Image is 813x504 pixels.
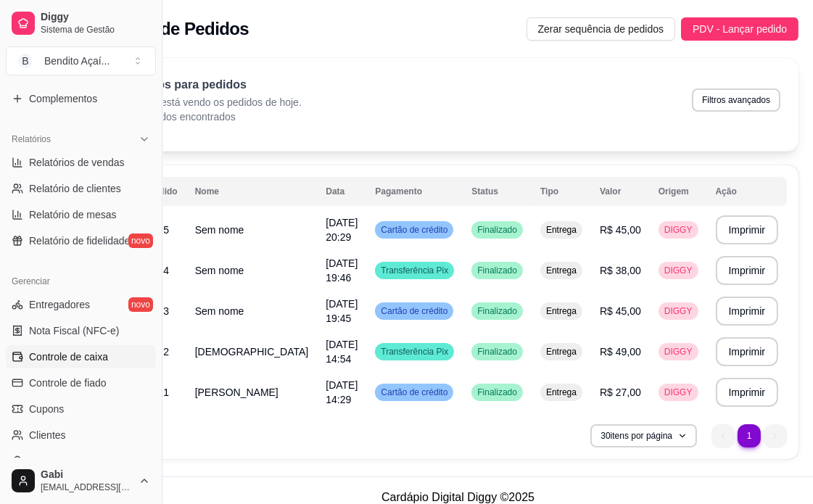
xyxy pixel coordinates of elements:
button: Filtros avançados [692,88,780,112]
span: Transferência Pix [378,346,451,358]
span: DIGGY [661,387,696,398]
div: Bendito Açaí ... [44,54,110,68]
span: Relatório de clientes [29,181,121,196]
span: R$ 45,00 [600,305,641,317]
button: PDV - Lançar pedido [681,17,798,41]
span: R$ 49,00 [600,346,641,358]
button: 30itens por página [590,424,697,447]
span: Entrega [543,346,579,358]
span: Diggy [41,11,150,24]
th: Status [463,177,532,206]
a: DiggySistema de Gestão [6,6,156,41]
td: Sem nome [186,291,318,331]
span: [DATE] 19:46 [326,257,358,284]
a: Nota Fiscal (NFC-e) [6,319,156,342]
button: Imprimir [716,256,779,285]
th: Ação [707,177,788,206]
th: Pagamento [366,177,463,206]
span: Cartão de crédito [378,305,450,317]
h2: Lista de Pedidos [117,17,249,41]
p: 5 pedidos encontrados [136,110,302,124]
button: Imprimir [716,337,779,366]
span: [DATE] 19:45 [326,298,358,324]
p: Filtros para pedidos [136,76,302,94]
a: Relatório de clientes [6,177,156,200]
th: Origem [650,177,707,206]
td: Sem nome [186,250,318,291]
span: PDV - Lançar pedido [693,21,787,37]
td: [DEMOGRAPHIC_DATA] [186,331,318,372]
a: Controle de caixa [6,345,156,368]
td: Sem nome [186,210,318,250]
button: Imprimir [716,297,779,326]
span: DIGGY [661,305,696,317]
span: R$ 38,00 [600,265,641,276]
a: Complementos [6,87,156,110]
span: Cupons [29,402,64,416]
span: Gabi [41,468,133,482]
th: Valor [591,177,650,206]
span: Cartão de crédito [378,387,450,398]
span: [DATE] 20:29 [326,217,358,243]
a: Relatórios de vendas [6,151,156,174]
span: Cartão de crédito [378,224,450,236]
a: Entregadoresnovo [6,293,156,316]
span: Estoque [29,454,66,468]
th: Data [317,177,366,206]
span: B [18,54,33,68]
span: Entrega [543,265,579,276]
span: Sistema de Gestão [41,24,150,36]
p: Você está vendo os pedidos de hoje. [136,95,302,110]
span: Transferência Pix [378,265,451,276]
button: Zerar sequência de pedidos [527,17,676,41]
div: Gerenciar [6,270,156,293]
a: Cupons [6,397,156,421]
span: [DATE] 14:54 [326,339,358,365]
td: [PERSON_NAME] [186,372,318,413]
span: DIGGY [661,265,696,276]
a: Estoque [6,450,156,473]
span: [DATE] 14:29 [326,379,358,405]
button: Gabi[EMAIL_ADDRESS][DOMAIN_NAME] [6,463,156,498]
span: DIGGY [661,224,696,236]
a: Relatório de fidelidadenovo [6,229,156,252]
span: Relatório de mesas [29,207,117,222]
a: Relatório de mesas [6,203,156,226]
a: Clientes [6,424,156,447]
li: pagination item 1 active [738,424,761,447]
span: Entrega [543,224,579,236]
th: Nome [186,177,318,206]
span: Finalizado [474,224,520,236]
span: R$ 27,00 [600,387,641,398]
th: Tipo [532,177,591,206]
span: DIGGY [661,346,696,358]
span: Controle de fiado [29,376,107,390]
button: Imprimir [716,378,779,407]
span: Entregadores [29,297,90,312]
span: Entrega [543,387,579,398]
span: Finalizado [474,346,520,358]
a: Controle de fiado [6,371,156,394]
span: Finalizado [474,387,520,398]
span: Controle de caixa [29,350,108,364]
span: R$ 45,00 [600,224,641,236]
span: Nota Fiscal (NFC-e) [29,323,119,338]
span: Finalizado [474,305,520,317]
span: Zerar sequência de pedidos [538,21,664,37]
span: Relatórios de vendas [29,155,125,170]
span: Relatório de fidelidade [29,234,130,248]
span: [EMAIL_ADDRESS][DOMAIN_NAME] [41,482,133,493]
button: Select a team [6,46,156,75]
nav: pagination navigation [704,417,794,455]
span: Clientes [29,428,66,442]
span: Complementos [29,91,97,106]
button: Imprimir [716,215,779,244]
span: Entrega [543,305,579,317]
span: Relatórios [12,133,51,145]
span: Finalizado [474,265,520,276]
